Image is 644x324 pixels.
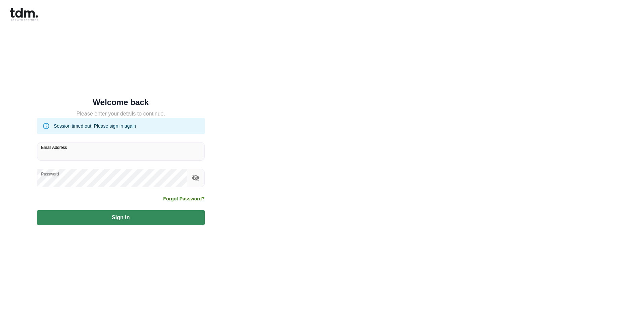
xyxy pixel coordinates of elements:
[163,195,205,202] a: Forgot Password?
[41,171,59,177] label: Password
[190,172,201,184] button: toggle password visibility
[37,110,205,118] h5: Please enter your details to continue.
[54,120,136,132] div: Session timed out. Please sign in again
[37,99,205,106] h5: Welcome back
[37,210,205,225] button: Sign in
[41,144,67,150] label: Email Address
